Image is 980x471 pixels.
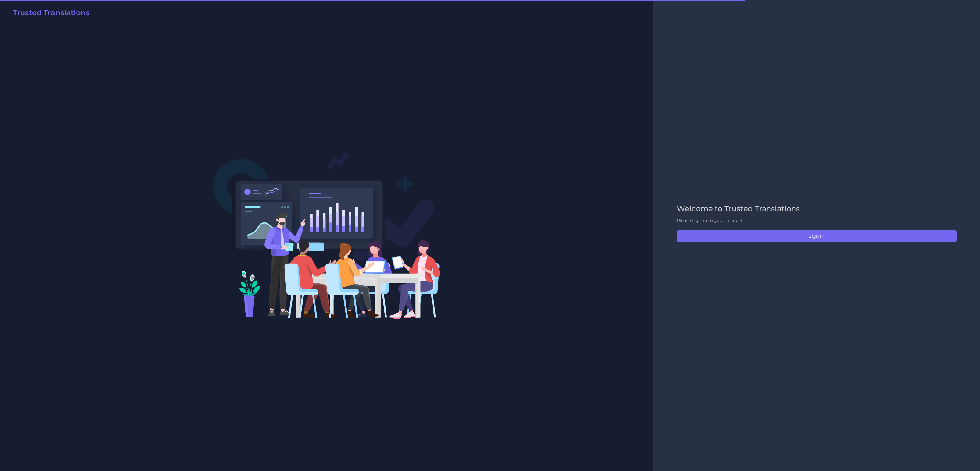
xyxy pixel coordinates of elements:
[213,152,441,319] img: Login V2
[677,218,957,224] p: Please sign-in to your account
[677,230,957,242] button: Sign in
[13,9,89,17] h2: Trusted Translations
[677,204,957,213] h2: Welcome to Trusted Translations
[9,9,89,19] a: Trusted Translations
